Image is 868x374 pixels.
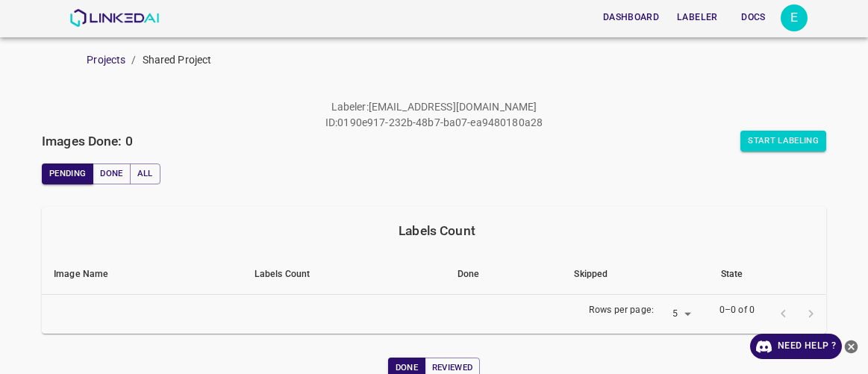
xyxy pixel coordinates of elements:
[93,163,130,184] button: Done
[709,255,826,295] th: State
[597,5,665,30] button: Dashboard
[143,52,212,68] p: Shared Project
[369,99,537,115] p: [EMAIL_ADDRESS][DOMAIN_NAME]
[130,163,160,184] button: All
[331,99,369,115] p: Labeler :
[69,9,160,27] img: LinkedAI
[325,115,337,131] p: ID :
[131,52,136,68] li: /
[740,131,826,152] button: Start Labeling
[446,255,563,295] th: Done
[562,255,708,295] th: Skipped
[750,334,842,359] a: Need Help ?
[54,220,820,241] div: Labels Count
[668,2,726,33] a: Labeler
[781,4,808,31] div: E
[87,52,868,68] nav: breadcrumb
[42,131,133,152] h6: Images Done: 0
[42,163,93,184] button: Pending
[842,334,861,359] button: close-help
[719,304,755,317] p: 0–0 of 0
[337,115,543,131] p: 0190e917-232b-48b7-ba07-ea9480180a28
[727,2,781,33] a: Docs
[589,304,654,317] p: Rows per page:
[671,5,723,30] button: Labeler
[660,305,696,325] div: 5
[243,255,446,295] th: Labels Count
[87,54,125,66] a: Projects
[594,2,668,33] a: Dashboard
[781,4,808,31] button: Open settings
[42,255,243,295] th: Image Name
[730,5,778,30] button: Docs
